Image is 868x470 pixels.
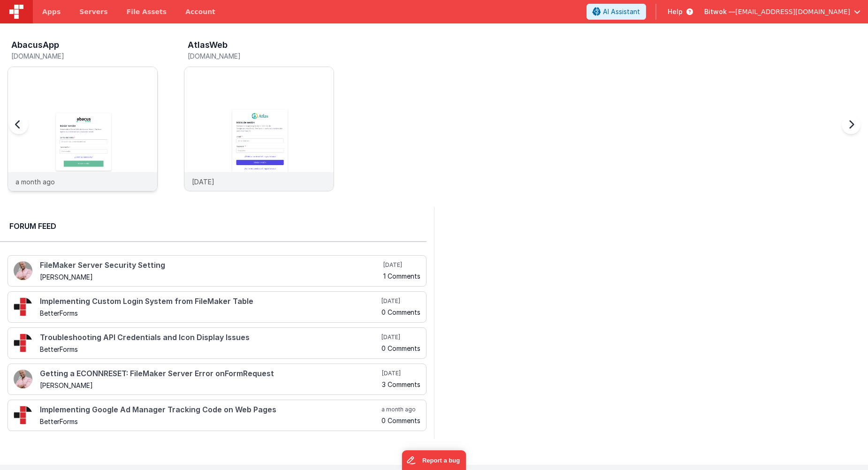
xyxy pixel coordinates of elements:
[668,7,683,16] span: Help
[40,310,380,317] h5: BetterForms
[8,364,426,395] a: Getting a ECONNRESET: FileMaker Server Error onFormRequest [PERSON_NAME] [DATE] 3 Comments
[188,53,334,60] h5: [DOMAIN_NAME]
[381,406,420,413] h5: a month ago
[40,382,380,389] h5: [PERSON_NAME]
[127,7,167,16] span: File Assets
[40,261,381,270] h4: FileMaker Server Security Setting
[704,7,860,16] button: Bitwok — [EMAIL_ADDRESS][DOMAIN_NAME]
[381,345,420,352] h5: 0 Comments
[383,273,420,280] h5: 1 Comments
[14,406,32,425] img: 295_2.png
[40,370,380,378] h4: Getting a ECONNRESET: FileMaker Server Error onFormRequest
[381,334,420,341] h5: [DATE]
[9,220,417,232] h2: Forum Feed
[704,7,735,16] span: Bitwok —
[40,406,380,414] h4: Implementing Google Ad Manager Tracking Code on Web Pages
[14,261,32,280] img: 411_2.png
[586,4,646,20] button: AI Assistant
[8,255,426,287] a: FileMaker Server Security Setting [PERSON_NAME] [DATE] 1 Comments
[40,273,381,280] h5: [PERSON_NAME]
[8,291,426,323] a: Implementing Custom Login System from FileMaker Table BetterForms [DATE] 0 Comments
[14,370,32,388] img: 411_2.png
[40,418,380,425] h5: BetterForms
[383,261,420,269] h5: [DATE]
[735,7,850,16] span: [EMAIL_ADDRESS][DOMAIN_NAME]
[381,297,420,305] h5: [DATE]
[382,381,420,388] h5: 3 Comments
[381,417,420,424] h5: 0 Comments
[79,7,107,16] span: Servers
[11,40,59,50] h3: AbacusApp
[192,177,214,187] p: [DATE]
[188,40,228,50] h3: AtlasWeb
[8,327,426,359] a: Troubleshooting API Credentials and Icon Display Issues BetterForms [DATE] 0 Comments
[14,297,32,316] img: 295_2.png
[402,450,466,470] iframe: Marker.io feedback button
[40,334,380,342] h4: Troubleshooting API Credentials and Icon Display Issues
[42,7,61,16] span: Apps
[40,297,380,306] h4: Implementing Custom Login System from FileMaker Table
[11,53,158,60] h5: [DOMAIN_NAME]
[14,334,32,352] img: 295_2.png
[382,370,420,377] h5: [DATE]
[8,400,426,431] a: Implementing Google Ad Manager Tracking Code on Web Pages BetterForms a month ago 0 Comments
[40,346,380,353] h5: BetterForms
[381,309,420,316] h5: 0 Comments
[603,7,640,16] span: AI Assistant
